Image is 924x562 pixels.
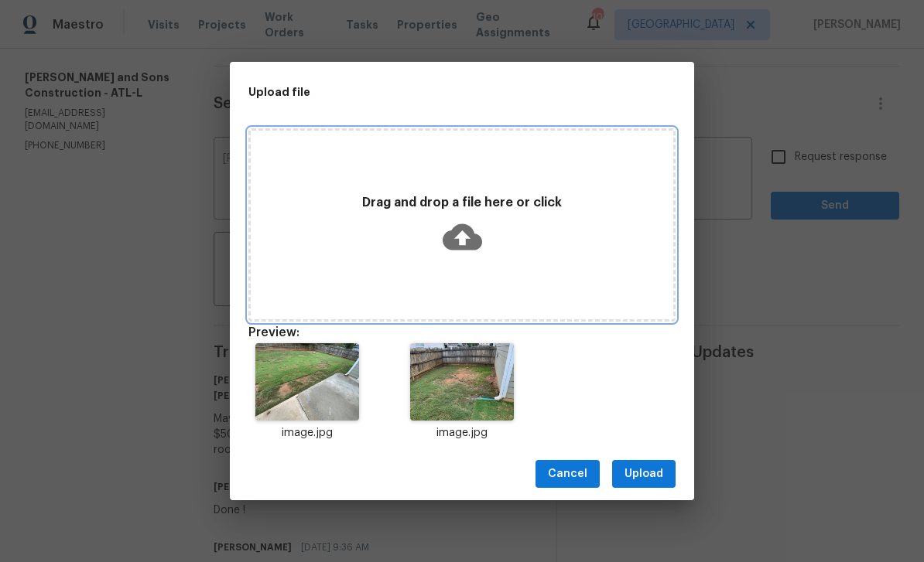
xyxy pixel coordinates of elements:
span: Upload [625,465,663,484]
p: image.jpg [403,425,521,441]
button: Upload [612,460,676,489]
img: Z [255,343,358,421]
span: Cancel [548,465,587,484]
p: Drag and drop a file here or click [251,195,673,211]
p: image.jpg [248,425,366,441]
img: Z [410,343,513,421]
h2: Upload file [248,83,606,100]
button: Cancel [536,460,600,489]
